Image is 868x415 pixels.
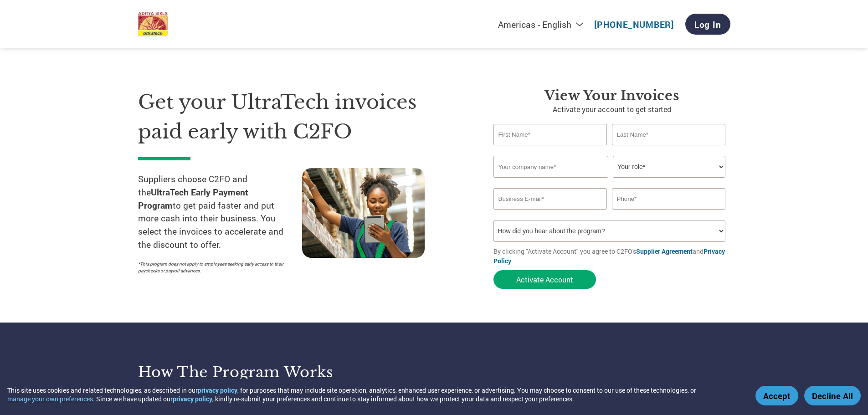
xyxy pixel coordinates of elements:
button: Activate Account [493,270,596,289]
button: manage your own preferences [7,395,93,403]
div: Invalid first name or first name is too long [493,146,607,152]
input: Phone* [612,188,726,210]
input: Your company name* [493,156,608,178]
h3: How the program works [138,363,423,381]
div: Invalid last name or last name is too long [612,146,726,152]
a: Privacy Policy [493,247,725,265]
img: UltraTech [138,12,168,37]
img: supply chain worker [302,168,425,258]
strong: UltraTech Early Payment Program [138,186,248,211]
p: Suppliers choose C2FO and the to get paid faster and put more cash into their business. You selec... [138,173,302,251]
button: Accept [755,386,798,405]
a: Log In [685,14,730,35]
input: Last Name* [612,124,726,145]
a: privacy policy [198,386,237,395]
a: [PHONE_NUMBER] [594,19,674,30]
input: Invalid Email format [493,188,607,210]
p: By clicking "Activate Account" you agree to C2FO's and [493,246,730,266]
input: First Name* [493,124,607,145]
p: *This program does not apply to employees seeking early access to their paychecks or payroll adva... [138,261,293,274]
div: Invalid company name or company name is too long [493,179,726,184]
a: privacy policy [173,395,212,403]
div: Inavlid Phone Number [612,210,726,216]
div: This site uses cookies and related technologies, as described in our , for purposes that may incl... [7,386,742,403]
div: Inavlid Email Address [493,210,607,216]
h3: View Your Invoices [493,87,730,104]
h1: Get your UltraTech invoices paid early with C2FO [138,87,466,146]
select: Title/Role [613,156,725,178]
p: Activate your account to get started [493,104,730,115]
a: Supplier Agreement [636,247,693,256]
button: Decline All [804,386,861,405]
